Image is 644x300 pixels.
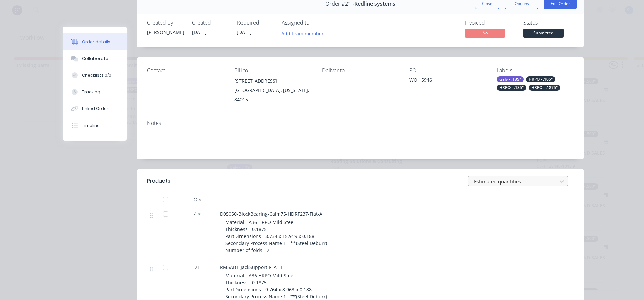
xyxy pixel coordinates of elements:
span: [DATE] [192,29,207,35]
div: WO 15946 [409,76,486,86]
span: D05050-BlockBearing-Calm75-HDRF237-Flat-A [220,211,322,217]
div: Assigned to [282,20,349,26]
div: Invoiced [465,20,515,26]
div: Checklists 0/0 [82,72,111,78]
div: Status [523,20,574,26]
div: Contact [147,67,224,74]
button: Order details [63,33,127,50]
div: [GEOGRAPHIC_DATA], [US_STATE], 84015 [234,86,311,104]
span: Order #21 - [325,1,354,7]
div: HRPO - .1875" [529,85,560,91]
button: Checklists 0/0 [63,67,127,84]
span: 4 [194,210,197,217]
div: HRPO - .135" [497,85,526,91]
span: No [465,29,505,37]
div: [STREET_ADDRESS] [234,76,311,86]
div: [PERSON_NAME] [147,29,184,36]
span: Redline systems [354,1,395,7]
button: Collaborate [63,50,127,67]
div: Products [147,177,170,185]
div: Notes [147,120,574,126]
div: PO [409,67,486,74]
div: Created by [147,20,184,26]
div: Galv - .135" [497,76,524,82]
span: Submitted [523,29,563,37]
button: Tracking [63,84,127,100]
button: Timeline [63,117,127,134]
div: Collaborate [82,56,108,62]
button: Add team member [282,29,327,38]
div: HRPO - .105" [526,76,555,82]
div: Required [237,20,274,26]
button: Submitted [523,29,563,39]
span: 21 [195,264,200,271]
button: Add team member [278,29,327,38]
div: Order details [82,39,110,45]
button: Linked Orders [63,100,127,117]
div: Tracking [82,89,100,95]
span: RM5ABT-JackSupport-FLAT-E [220,264,283,270]
div: Deliver to [322,67,399,74]
div: Qty [177,193,217,206]
div: Bill to [234,67,311,74]
div: Created [192,20,229,26]
div: Timeline [82,123,100,129]
span: [DATE] [237,29,252,35]
div: Linked Orders [82,106,111,112]
span: Material - A36 HRPO Mild Steel Thickness - 0.1875 PartDimensions - 8.734 x 15.919 x 0.188 Seconda... [225,219,327,253]
div: Labels [497,67,574,74]
div: [STREET_ADDRESS][GEOGRAPHIC_DATA], [US_STATE], 84015 [234,76,311,104]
